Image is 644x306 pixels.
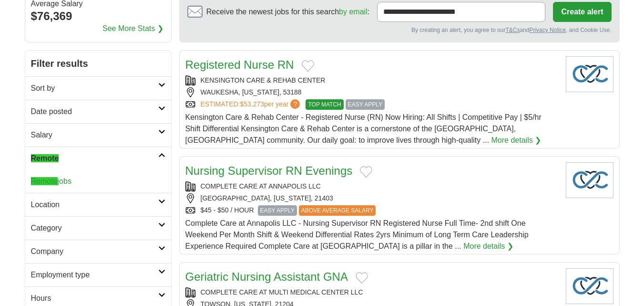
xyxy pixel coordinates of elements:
a: Location [25,193,171,216]
div: $76,369 [31,8,165,25]
a: T&Cs [505,27,520,33]
span: ABOVE AVERAGE SALARY [299,205,376,216]
a: Geriatric Nursing Assistant GNA [185,270,348,283]
a: Sort by [25,76,171,100]
button: Add to favorite jobs [356,272,368,284]
span: ? [290,99,300,109]
h2: Location [31,199,158,211]
div: KENSINGTON CARE & REHAB CENTER [185,75,558,85]
span: $53,273 [240,100,264,108]
a: More details ❯ [463,241,513,252]
a: Registered Nurse RN [185,58,294,71]
h2: Date posted [31,106,158,117]
h2: Sort by [31,83,158,94]
a: ESTIMATED:$53,273per year? [201,99,302,110]
a: Nursing Supervisor RN Evenings [185,164,353,177]
h2: Filter results [25,51,171,76]
img: Company logo [566,268,613,304]
h2: Employment type [31,269,158,281]
a: Privacy Notice [529,27,566,33]
img: Company logo [566,56,613,92]
h2: Salary [31,129,158,141]
a: Remotejobs [31,177,72,185]
span: EASY APPLY [346,99,385,110]
a: by email [339,8,368,16]
h2: Company [31,246,158,257]
div: [GEOGRAPHIC_DATA], [US_STATE], 21403 [185,193,558,203]
a: Date posted [25,100,171,123]
div: COMPLETE CARE AT MULTI MEDICAL CENTER LLC [185,287,558,297]
div: COMPLETE CARE AT ANNAPOLIS LLC [185,181,558,191]
span: TOP MATCH [306,99,343,110]
button: Add to favorite jobs [360,166,372,178]
div: By creating an alert, you agree to our and , and Cookie Use. [187,26,612,34]
em: Remote [31,154,59,162]
h2: Category [31,222,158,234]
span: Complete Care at Annapolis LLC - Nursing Supervisor RN Registered Nurse Full Time- 2nd shift One ... [185,219,529,250]
a: Salary [25,123,171,147]
a: Company [25,240,171,263]
span: Kensington Care & Rehab Center - Registered Nurse (RN) Now Hiring: All Shifts | Competitive Pay |... [185,113,542,144]
img: Company logo [566,162,613,198]
a: See More Stats ❯ [102,23,164,34]
button: Create alert [553,2,611,22]
a: More details ❯ [491,135,542,146]
span: Receive the newest jobs for this search : [206,6,369,18]
button: Add to favorite jobs [302,60,314,72]
div: WAUKESHA, [US_STATE], 53188 [185,87,558,97]
h2: Hours [31,293,158,304]
em: Remote [31,177,58,185]
span: EASY APPLY [258,205,297,216]
a: Category [25,216,171,240]
a: Employment type [25,263,171,286]
div: $45 - $50 / HOUR [185,205,558,216]
a: Remote [25,147,171,170]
